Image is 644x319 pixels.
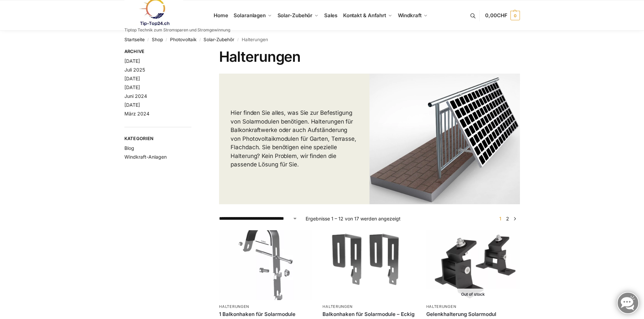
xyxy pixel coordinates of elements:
[124,28,230,32] p: Tiptop Technik zum Stromsparen und Stromgewinnung
[234,12,266,19] span: Solaranlagen
[343,12,386,19] span: Kontakt & Anfahrt
[219,230,312,300] img: Balkonhaken für runde Handläufe
[323,230,416,300] img: Balkonhaken für Solarmodule - Eckig
[231,0,275,31] a: Solaranlagen
[124,76,140,81] a: [DATE]
[426,311,520,318] a: Gelenkhalterung Solarmodul
[124,31,520,48] nav: Breadcrumb
[497,12,507,19] span: CHF
[323,304,353,309] a: Halterungen
[498,216,503,221] span: Seite 1
[124,84,140,90] a: [DATE]
[124,67,145,73] a: Juli 2025
[219,215,297,222] select: Shop-Reihenfolge
[504,216,511,221] a: Seite 2
[510,11,520,20] span: 0
[278,12,313,19] span: Solar-Zubehör
[275,0,321,31] a: Solar-Zubehör
[324,12,338,19] span: Sales
[124,48,192,55] span: Archive
[426,230,520,300] a: Out of stockGelenkhalterung Solarmodul
[152,37,163,42] a: Shop
[512,215,517,222] a: →
[395,0,430,31] a: Windkraft
[163,37,170,43] span: /
[398,12,422,19] span: Windkraft
[124,58,140,64] a: [DATE]
[124,93,147,99] a: Juni 2024
[306,215,401,222] p: Ergebnisse 1 – 12 von 17 werden angezeigt
[204,37,234,42] a: Solar-Zubehör
[124,154,167,160] a: Windkraft-Anlagen
[124,102,140,108] a: [DATE]
[124,135,192,142] span: Kategorien
[219,304,249,309] a: Halterungen
[124,111,149,116] a: März 2024
[495,215,520,222] nav: Produkt-Seitennummerierung
[234,37,241,43] span: /
[145,37,152,43] span: /
[124,145,134,151] a: Blog
[426,230,520,300] img: Gelenkhalterung Solarmodul
[369,74,520,205] img: Halterungen
[340,0,395,31] a: Kontakt & Anfahrt
[231,109,358,169] p: Hier finden Sie alles, was Sie zur Befestigung von Solarmodulen benötigen. Halterungen für Balkon...
[323,311,416,318] a: Balkonhaken für Solarmodule – Eckig
[219,48,520,65] h1: Halterungen
[196,37,204,43] span: /
[219,311,312,318] a: 1 Balkonhaken für Solarmodule
[191,49,195,56] button: Close filters
[321,0,340,31] a: Sales
[124,37,145,42] a: Startseite
[485,5,520,26] a: 0,00CHF 0
[170,37,196,42] a: Photovoltaik
[485,12,507,19] span: 0,00
[426,304,456,309] a: Halterungen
